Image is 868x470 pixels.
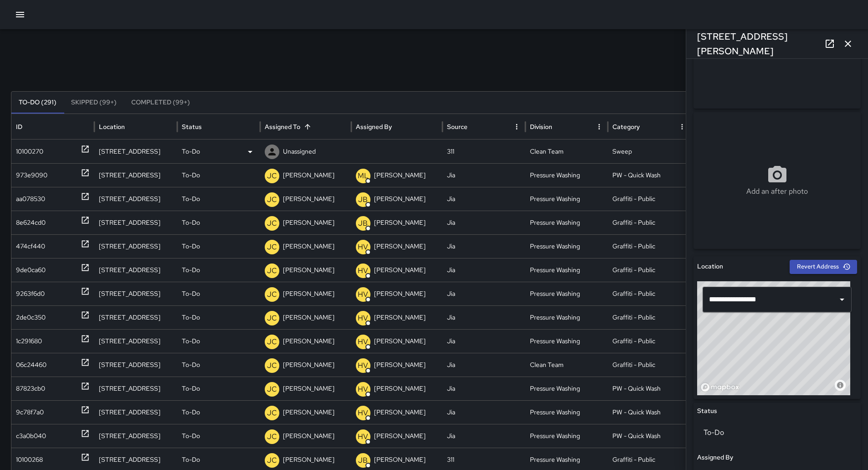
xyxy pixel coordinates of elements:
p: JC [267,289,277,300]
p: HV [358,242,368,253]
p: JC [267,265,277,276]
div: Graffiti - Public [608,258,691,282]
p: JC [267,384,277,395]
p: [PERSON_NAME] [283,258,334,282]
div: 1c291680 [16,330,42,353]
p: [PERSON_NAME] [283,306,334,329]
div: 9263f6d0 [16,282,45,305]
div: PW - Quick Wash [608,163,691,187]
div: Pressure Washing [525,400,608,424]
div: Location [99,123,125,131]
div: ID [16,123,22,131]
p: JC [267,408,277,418]
div: Sweep [608,139,691,163]
div: Graffiti - Public [608,282,691,305]
div: 87823cb0 [16,377,45,400]
button: Category column menu [676,120,688,133]
button: Sort [301,120,314,133]
div: Pressure Washing [525,424,608,448]
p: HV [358,408,368,418]
p: JC [267,336,277,347]
div: Pressure Washing [525,163,608,187]
p: JC [267,455,277,466]
p: [PERSON_NAME] [374,330,426,353]
div: 2de0c350 [16,306,46,329]
div: 460 Natoma Street [94,305,177,329]
div: Graffiti - Public [608,353,691,377]
div: 973e9090 [16,164,47,187]
p: To-Do [182,401,200,424]
p: To-Do [182,353,200,377]
button: Source column menu [510,120,523,133]
div: Pressure Washing [525,305,608,329]
p: [PERSON_NAME] [283,424,334,448]
div: Assigned To [265,123,300,131]
p: HV [358,336,368,347]
div: Jia [442,424,525,448]
p: To-Do [182,282,200,305]
div: Pressure Washing [525,282,608,305]
div: 508 Natoma Street [94,377,177,400]
div: Graffiti - Public [608,305,691,329]
div: 9c78f7a0 [16,401,44,424]
div: Jia [442,258,525,282]
div: Graffiti - Public [608,187,691,211]
div: 101 6th Street [94,258,177,282]
div: Jia [442,353,525,377]
div: Jia [442,163,525,187]
div: Pressure Washing [525,234,608,258]
p: [PERSON_NAME] [283,377,334,400]
div: Jia [442,377,525,400]
p: HV [358,289,368,300]
p: To-Do [182,187,200,211]
p: [PERSON_NAME] [283,187,334,211]
p: [PERSON_NAME] [374,211,426,234]
p: JC [267,242,277,253]
p: JB [358,218,368,229]
p: To-Do [182,211,200,234]
div: Jia [442,305,525,329]
div: 1000 Market Street [94,187,177,211]
div: 06c24460 [16,353,46,377]
div: Graffiti - Public [608,211,691,234]
button: Skipped (99+) [64,92,124,114]
div: 9de0ca60 [16,258,46,282]
div: Status [182,123,202,131]
p: To-Do [182,330,200,353]
div: Source [447,123,467,131]
p: HV [358,384,368,395]
p: [PERSON_NAME] [283,353,334,377]
div: Pressure Washing [525,377,608,400]
div: Clean Team [525,139,608,163]
p: [PERSON_NAME] [374,306,426,329]
div: Jia [442,400,525,424]
div: 460 Natoma Street [94,329,177,353]
p: [PERSON_NAME] [283,164,334,187]
div: 474cf440 [16,235,45,258]
div: 101 6th Street [94,282,177,305]
p: [PERSON_NAME] [374,377,426,400]
p: [PERSON_NAME] [374,258,426,282]
div: 1012 Mission Street [94,234,177,258]
p: To-Do [182,235,200,258]
div: 37 Grove Street [94,163,177,187]
p: JB [358,194,368,205]
div: 311 [442,139,525,163]
p: [PERSON_NAME] [374,401,426,424]
button: Completed (99+) [124,92,197,114]
div: Graffiti - Public [608,234,691,258]
p: ML [358,170,369,181]
div: Jia [442,211,525,234]
p: HV [358,265,368,276]
p: To-Do [182,140,200,163]
p: HV [358,360,368,371]
p: JC [267,170,277,181]
p: JB [358,455,368,466]
p: [PERSON_NAME] [374,164,426,187]
p: [PERSON_NAME] [283,401,334,424]
div: Pressure Washing [525,329,608,353]
div: 1193 Market Street [94,211,177,234]
p: To-Do [182,164,200,187]
button: To-Do (291) [11,92,64,114]
p: Unassigned [283,140,316,163]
